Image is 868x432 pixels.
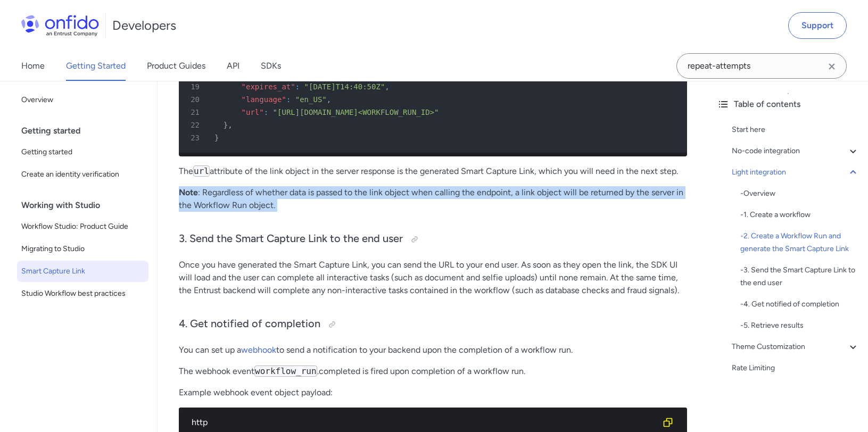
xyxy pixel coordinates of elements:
[17,216,148,237] a: Workflow Studio: Product Guide
[17,164,148,185] a: Create an identity verification
[183,80,207,93] span: 19
[740,298,859,311] div: - 4. Get notified of completion
[740,209,859,221] div: - 1. Create a workflow
[21,195,153,216] div: Working with Studio
[732,123,859,136] a: Start here
[66,51,126,81] a: Getting Started
[242,95,286,104] span: "language"
[242,82,295,91] span: "expires_at"
[17,238,148,260] a: Migrating to Studio
[21,168,144,181] span: Create an identity verification
[825,60,838,73] svg: Clear search field button
[732,340,859,353] a: Theme Customization
[273,108,439,117] span: "[URL][DOMAIN_NAME]<WORKFLOW_RUN_ID>"
[147,51,205,81] a: Product Guides
[21,120,153,142] div: Getting started
[21,15,99,36] img: Onfido Logo
[21,287,144,300] span: Studio Workflow best practices
[740,187,859,200] a: -Overview
[676,53,847,79] input: Onfido search input field
[740,209,859,221] a: -1. Create a workflow
[740,230,859,255] a: -2. Create a Workflow Run and generate the Smart Capture Link
[17,142,148,163] a: Getting started
[17,261,148,282] a: Smart Capture Link
[264,108,268,117] span: :
[179,231,687,248] h3: 3. Send the Smart Capture Link to the end user
[193,165,210,177] code: url
[179,386,687,399] p: Example webhook event object payload:
[179,187,198,197] strong: Note
[17,89,148,111] a: Overview
[740,187,859,200] div: - Overview
[183,131,207,144] span: 23
[740,319,859,332] a: -5. Retrieve results
[732,362,859,375] a: Rate Limiting
[179,186,687,212] p: : Regardless of whether data is passed to the link object when calling the endpoint, a link objec...
[385,82,389,91] span: ,
[183,106,207,119] span: 21
[21,265,144,278] span: Smart Capture Link
[224,121,228,129] span: }
[179,316,687,333] h3: 4. Get notified of completion
[740,230,859,255] div: - 2. Create a Workflow Run and generate the Smart Capture Link
[242,108,264,117] span: "url"
[214,134,219,142] span: }
[241,345,276,355] a: webhook
[327,95,331,104] span: ,
[192,416,657,429] div: http
[740,264,859,289] a: -3. Send the Smart Capture Link to the end user
[740,264,859,289] div: - 3. Send the Smart Capture Link to the end user
[717,98,859,111] div: Table of contents
[732,166,859,179] a: Light integration
[254,365,317,377] code: workflow_run
[179,165,687,178] p: The attribute of the link object in the server response is the generated Smart Capture Link, whic...
[21,243,144,255] span: Migrating to Studio
[21,146,144,159] span: Getting started
[21,220,144,233] span: Workflow Studio: Product Guide
[304,82,385,91] span: "[DATE]T14:40:50Z"
[17,283,148,304] a: Studio Workflow best practices
[21,51,45,81] a: Home
[112,17,176,34] h1: Developers
[740,298,859,311] a: -4. Get notified of completion
[183,119,207,131] span: 22
[261,51,281,81] a: SDKs
[286,95,291,104] span: :
[179,344,687,356] p: You can set up a to send a notification to your backend upon the completion of a workflow run.
[740,319,859,332] div: - 5. Retrieve results
[788,12,847,39] a: Support
[228,121,232,129] span: ,
[183,93,207,106] span: 20
[179,259,687,297] p: Once you have generated the Smart Capture Link, you can send the URL to your end user. As soon as...
[21,94,144,106] span: Overview
[295,82,300,91] span: :
[732,145,859,157] a: No-code integration
[179,365,687,378] p: The webhook event .completed is fired upon completion of a workflow run.
[295,95,327,104] span: "en_US"
[227,51,239,81] a: API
